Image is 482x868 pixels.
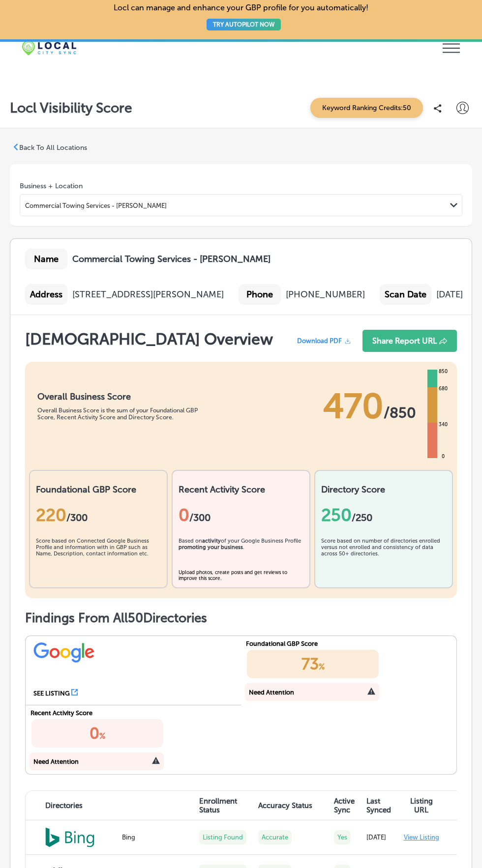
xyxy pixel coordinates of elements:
[72,289,224,300] div: [STREET_ADDRESS][PERSON_NAME]
[19,144,87,152] p: Back To All Locations
[437,421,450,429] div: 340
[321,538,446,567] div: Score based on number of directories enrolled versus not enrolled and consistency of data across ...
[179,544,243,550] b: promoting your business
[179,505,303,525] div: 0
[321,505,446,525] div: 250
[437,385,450,393] div: 680
[384,404,416,422] span: / 850
[122,834,187,841] div: Bing
[179,538,303,567] div: Based on of your Google Business Profile .
[247,650,379,678] div: 73
[37,407,210,421] div: Overall Business Score is the sum of your Foundational GBP Score, Recent Activity Score and Direc...
[334,830,351,844] label: Yes
[297,337,342,345] span: Download PDF
[36,505,161,525] div: 220
[45,827,94,847] img: bing_Jjgns0f.png
[36,538,161,567] div: Score based on Connected Google Business Profile and information with in GBP such as Name, Descri...
[33,758,79,765] div: Need Attention
[33,640,95,664] img: google.png
[397,791,469,820] th: Listing URL
[362,330,457,352] button: Share Report URL
[328,791,361,820] th: Active Sync
[404,834,439,841] a: View Listing
[380,284,431,305] div: Scan Date
[99,731,105,741] span: %
[25,610,457,626] h1: Findings From All 50 Directories
[22,40,76,56] img: 12321ecb-abad-46dd-be7f-2600e8d3409flocal-city-sync-logo-rectangle.png
[189,512,211,523] span: /300
[193,791,252,820] th: Enrollment Status
[319,662,325,671] span: %
[25,330,273,357] h1: [DEMOGRAPHIC_DATA] Overview
[246,640,441,647] div: Foundational GBP Score
[179,570,303,581] div: Upload photos, create posts and get reviews to improve this score.
[361,791,397,820] th: Last Synced
[37,391,210,402] h1: Overall Business Score
[20,182,83,190] label: Business + Location
[31,719,163,748] div: 0
[321,484,446,495] h2: Directory Score
[36,484,161,495] h2: Foundational GBP Score
[436,289,463,300] div: [DATE]
[239,284,281,305] div: Phone
[437,368,450,376] div: 850
[25,249,67,269] div: Name
[252,791,328,820] th: Accuracy Status
[199,830,246,844] label: Listing Found
[440,453,447,461] div: 0
[352,512,372,523] span: /250
[323,385,384,427] span: 470
[25,284,67,305] div: Address
[72,254,271,264] b: Commercial Towing Services - [PERSON_NAME]
[286,289,365,300] div: [PHONE_NUMBER]
[179,484,303,495] h2: Recent Activity Score
[310,98,423,118] span: Keyword Ranking Credits: 50
[202,538,221,544] b: activity
[66,512,88,523] span: / 300
[258,830,292,844] label: Accurate
[26,791,116,820] th: Directories
[25,202,167,209] div: Commercial Towing Services - [PERSON_NAME]
[10,100,132,116] p: Locl Visibility Score
[30,709,225,717] div: Recent Activity Score
[361,820,397,855] td: [DATE]
[33,690,70,697] div: SEE LISTING
[249,689,294,696] div: Need Attention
